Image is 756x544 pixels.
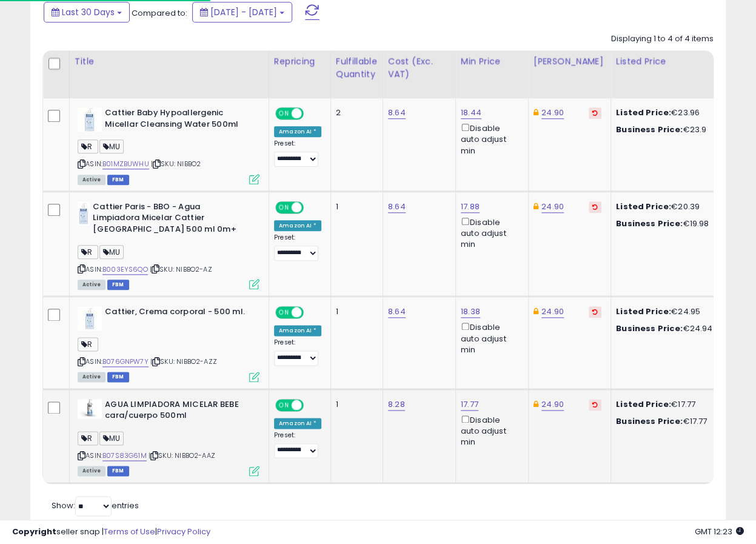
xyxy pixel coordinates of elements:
[274,418,321,429] div: Amazon AI *
[274,55,326,68] div: Repricing
[78,201,259,288] div: ASIN:
[102,357,149,367] a: B076GNPW7Y
[611,33,714,45] div: Displaying 1 to 4 of 4 items
[12,526,56,537] strong: Copyright
[102,451,147,461] a: B07S83G61M
[107,280,129,290] span: FBM
[616,306,671,317] b: Listed Price:
[104,526,155,537] a: Terms of Use
[302,307,321,318] span: OFF
[78,372,105,382] span: All listings currently available for purchase on Amazon
[541,398,564,411] a: 24.90
[149,451,215,460] span: | SKU: NIBBO2-AAZ
[105,399,252,425] b: AGUA LIMPIADORA MICELAR BEBE cara/cuerpo 500ml
[274,431,321,458] div: Preset:
[541,107,564,119] a: 24.90
[461,121,519,156] div: Disable auto adjust min
[336,107,373,118] div: 2
[616,201,671,212] b: Listed Price:
[616,107,717,118] div: €23.96
[99,139,124,153] span: MU
[151,159,201,169] span: | SKU: NIBBO2
[78,201,90,226] img: 41Sg8ozdGkL._SL40_.jpg
[78,107,259,183] div: ASIN:
[105,107,252,133] b: Cattier Baby Hypoallergenic Micellar Cleansing Water 500ml
[99,431,124,445] span: MU
[541,201,564,213] a: 24.90
[102,159,149,169] a: B01MZBUWHU
[616,323,717,334] div: €24.94
[274,233,321,261] div: Preset:
[192,2,292,22] button: [DATE] - [DATE]
[274,126,321,137] div: Amazon AI *
[107,372,129,382] span: FBM
[302,202,321,212] span: OFF
[78,466,105,476] span: All listings currently available for purchase on Amazon
[616,55,721,68] div: Listed Price
[274,325,321,336] div: Amazon AI *
[102,264,148,275] a: B003EYS6QO
[616,201,717,212] div: €20.39
[616,124,717,135] div: €23.9
[302,109,321,119] span: OFF
[534,203,538,210] i: This overrides the store level Dynamic Max Price for this listing
[336,55,378,81] div: Fulfillable Quantity
[78,399,259,475] div: ASIN:
[150,357,217,366] span: | SKU: NIBBO2-AZZ
[78,431,98,445] span: R
[78,306,259,381] div: ASIN:
[157,526,210,537] a: Privacy Policy
[107,175,129,185] span: FBM
[616,415,683,427] b: Business Price:
[274,220,321,231] div: Amazon AI *
[78,337,98,351] span: R
[616,218,717,229] div: €19.98
[210,6,277,18] span: [DATE] - [DATE]
[541,306,564,318] a: 24.90
[534,109,538,116] i: This overrides the store level Dynamic Max Price for this listing
[274,338,321,366] div: Preset:
[388,201,406,213] a: 8.64
[461,107,481,119] a: 18.44
[461,306,480,318] a: 18.38
[616,218,683,229] b: Business Price:
[99,245,124,259] span: MU
[276,400,292,410] span: ON
[388,398,405,411] a: 8.28
[592,204,598,210] i: Revert to store-level Dynamic Max Price
[592,110,598,116] i: Revert to store-level Dynamic Max Price
[75,55,264,68] div: Title
[461,413,519,448] div: Disable auto adjust min
[461,320,519,355] div: Disable auto adjust min
[302,400,321,410] span: OFF
[534,307,538,315] i: This overrides the store level Dynamic Max Price for this listing
[78,175,105,185] span: All listings currently available for purchase on Amazon
[12,526,210,538] div: seller snap | |
[616,416,717,427] div: €17.77
[616,399,717,410] div: €17.77
[616,107,671,118] b: Listed Price:
[461,398,478,411] a: 17.77
[78,139,98,153] span: R
[78,280,105,290] span: All listings currently available for purchase on Amazon
[616,323,683,334] b: Business Price:
[534,55,606,68] div: [PERSON_NAME]
[78,245,98,259] span: R
[616,398,671,410] b: Listed Price:
[388,107,406,119] a: 8.64
[105,306,252,321] b: Cattier, Crema corporal - 500 ml.
[616,124,683,135] b: Business Price:
[336,201,373,212] div: 1
[78,306,102,331] img: 31NCSIYPlyL._SL40_.jpg
[93,201,240,238] b: Cattier Paris - BBO - Agua Limpiadora Micelar Cattier [GEOGRAPHIC_DATA] 500 ml 0m+
[461,215,519,250] div: Disable auto adjust min
[695,526,744,537] span: 2025-08-18 12:23 GMT
[52,500,139,511] span: Show: entries
[616,306,717,317] div: €24.95
[276,109,292,119] span: ON
[78,399,102,418] img: 31vDfOUDhiL._SL40_.jpg
[78,107,102,132] img: 31AK4k4c9yL._SL40_.jpg
[44,2,130,22] button: Last 30 Days
[150,264,212,274] span: | SKU: NIBBO2-AZ
[132,7,187,19] span: Compared to:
